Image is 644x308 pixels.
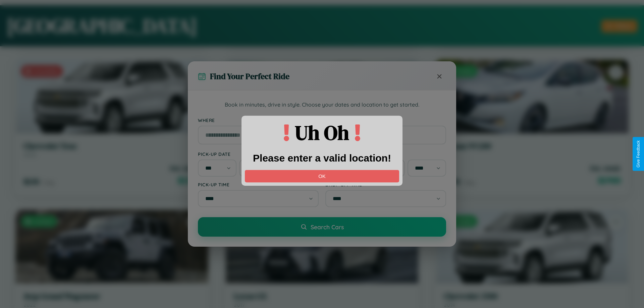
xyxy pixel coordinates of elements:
[198,182,319,187] label: Pick-up Time
[325,151,446,157] label: Drop-off Date
[325,182,446,187] label: Drop-off Time
[311,223,344,231] span: Search Cars
[198,117,446,123] label: Where
[198,101,446,109] p: Book in minutes, drive in style. Choose your dates and location to get started.
[198,151,319,157] label: Pick-up Date
[210,71,289,82] h3: Find Your Perfect Ride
